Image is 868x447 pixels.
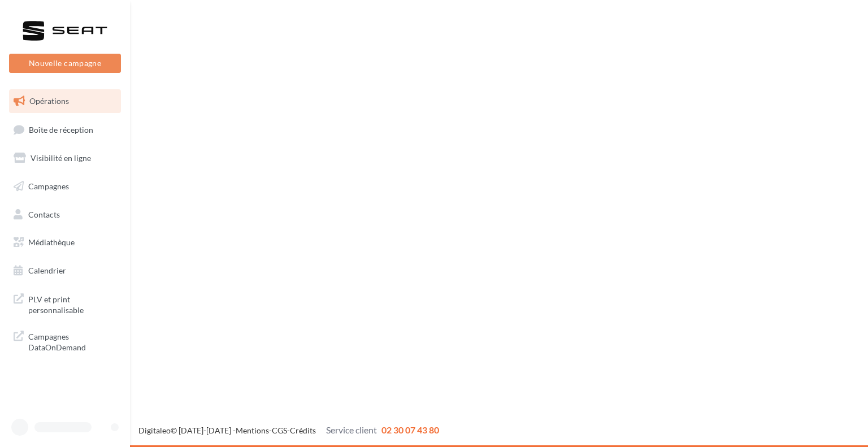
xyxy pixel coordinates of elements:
[7,146,123,170] a: Visibilité en ligne
[236,426,269,435] a: Mentions
[290,426,316,435] a: Crédits
[7,231,123,254] a: Médiathèque
[381,424,439,435] span: 02 30 07 43 80
[28,292,116,316] span: PLV et print personnalisable
[28,266,66,275] span: Calendrier
[138,426,439,435] span: © [DATE]-[DATE] - - -
[7,203,123,227] a: Contacts
[28,237,75,247] span: Médiathèque
[272,426,287,435] a: CGS
[29,124,93,134] span: Boîte de réception
[28,181,69,191] span: Campagnes
[7,287,123,320] a: PLV et print personnalisable
[7,89,123,113] a: Opérations
[138,426,171,435] a: Digitaleo
[28,329,116,353] span: Campagnes DataOnDemand
[7,175,123,198] a: Campagnes
[7,259,123,283] a: Calendrier
[31,153,91,163] span: Visibilité en ligne
[7,118,123,142] a: Boîte de réception
[29,96,69,106] span: Opérations
[326,424,377,435] span: Service client
[9,54,121,73] button: Nouvelle campagne
[28,209,60,219] span: Contacts
[7,324,123,358] a: Campagnes DataOnDemand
